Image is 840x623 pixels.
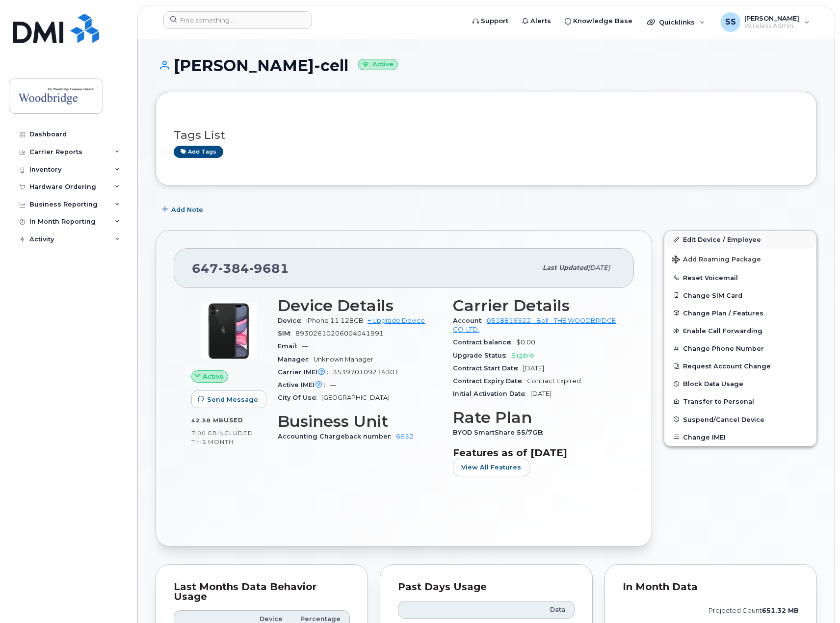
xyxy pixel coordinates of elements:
span: 647 [192,261,289,276]
button: Change SIM Card [664,286,816,304]
h1: [PERSON_NAME]-cell [156,57,817,74]
div: Last Months Data Behavior Usage [174,582,350,601]
span: used [224,416,243,424]
a: Add tags [174,146,223,158]
span: Carrier IMEI [278,368,333,376]
span: [DATE] [588,264,610,271]
span: Email [278,342,302,350]
button: Change IMEI [664,428,816,446]
button: Add Note [156,201,211,218]
span: Active [203,372,224,381]
div: In Month Data [623,582,799,592]
a: 6652 [396,433,414,440]
span: — [330,381,336,389]
text: projected count [709,607,799,614]
span: Unknown Manager [314,356,373,363]
span: Device [278,317,306,324]
span: Contract Start Date [453,364,523,372]
button: Reset Voicemail [664,269,816,286]
span: iPhone 11 128GB [306,317,364,324]
span: View All Features [461,463,521,472]
span: 89302610206004041991 [295,330,384,337]
span: 42.58 MB [191,417,224,424]
span: SIM [278,330,295,337]
h3: Device Details [278,297,441,314]
span: [DATE] [523,364,544,372]
button: Transfer to Personal [664,392,816,410]
h3: Tags List [174,129,799,141]
h3: Business Unit [278,413,441,430]
span: Add Note [171,205,203,214]
span: Enable Call Forwarding [683,327,762,335]
span: 353970109214301 [333,368,399,376]
span: Initial Activation Date [453,390,530,397]
tspan: 651.32 MB [762,607,799,614]
span: [GEOGRAPHIC_DATA] [321,394,390,401]
a: 0518816522 - Bell - THE WOODBRIDGE CO. LTD. [453,317,616,333]
span: 9681 [249,261,289,276]
span: Add Roaming Package [672,256,761,265]
span: 384 [218,261,249,276]
span: Eligible [511,352,534,359]
span: City Of Use [278,394,321,401]
span: — [302,342,308,350]
span: $0.00 [516,338,535,346]
span: Last updated [543,264,588,271]
span: Contract balance [453,338,516,346]
span: Send Message [207,395,258,404]
button: Request Account Change [664,357,816,375]
a: + Upgrade Device [367,317,425,324]
span: Active IMEI [278,381,330,389]
button: Change Plan / Features [664,304,816,322]
h3: Carrier Details [453,297,616,314]
h3: Rate Plan [453,409,616,426]
button: View All Features [453,459,529,476]
span: Contract Expiry Date [453,377,527,385]
button: Add Roaming Package [664,249,816,269]
span: Manager [278,356,314,363]
h3: Features as of [DATE] [453,447,616,459]
th: Data [496,601,574,619]
button: Block Data Usage [664,375,816,392]
span: included this month [191,429,253,445]
a: Edit Device / Employee [664,231,816,248]
span: Account [453,317,487,324]
span: Suspend/Cancel Device [683,415,764,423]
img: iPhone_11.jpg [199,302,258,361]
button: Enable Call Forwarding [664,322,816,339]
button: Suspend/Cancel Device [664,411,816,428]
small: Active [358,59,398,70]
button: Send Message [191,390,266,408]
span: [DATE] [530,390,551,397]
span: Accounting Chargeback number [278,433,396,440]
span: Change Plan / Features [683,309,763,316]
span: BYOD SmartShare 55/7GB [453,429,548,436]
span: Upgrade Status [453,352,511,359]
button: Change Phone Number [664,339,816,357]
div: Past Days Usage [398,582,574,592]
span: Contract Expired [527,377,581,385]
span: 7.00 GB [191,430,217,437]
